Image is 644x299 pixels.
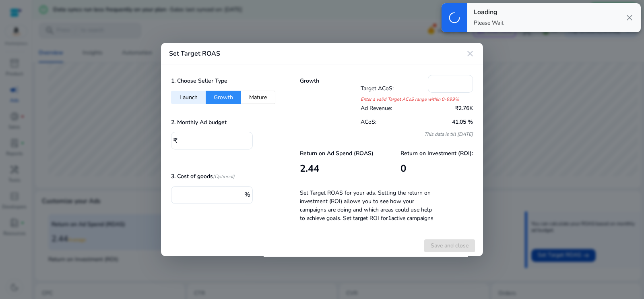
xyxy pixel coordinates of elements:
[417,118,473,126] p: 41.05 %
[361,118,417,126] p: ACoS:
[300,78,361,85] h5: Growth
[206,91,241,104] button: Growth
[417,104,473,112] p: ₹2.76K
[361,96,459,103] div: Enter a valid Target ACoS range within 0-999%
[361,84,428,93] p: Target ACoS:
[474,19,504,27] p: Please Wait
[388,214,391,222] b: 1
[171,91,206,104] button: Launch
[169,50,220,58] h4: Set Target ROAS
[465,49,475,58] mat-icon: close
[173,136,178,145] span: ₹
[400,163,473,174] h3: 0
[241,91,275,104] button: Mature
[171,173,235,180] h5: 3. Cost of goods
[244,190,250,199] span: %
[361,131,473,137] p: This data is till [DATE]
[171,119,227,126] h5: 2. Monthly Ad budget
[400,149,473,158] p: Return on Investment (ROI):
[171,78,227,85] h5: 1. Choose Seller Type
[300,149,374,158] p: Return on Ad Spend (ROAS)
[625,13,634,23] span: close
[361,104,417,112] p: Ad Revenue:
[300,163,374,174] h3: 2.44
[445,8,463,27] span: progress_activity
[300,185,438,222] p: Set Target ROAS for your ads. Setting the return on investment (ROI) allows you to see how your c...
[213,173,235,180] i: (Optional)
[474,8,504,16] h4: Loading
